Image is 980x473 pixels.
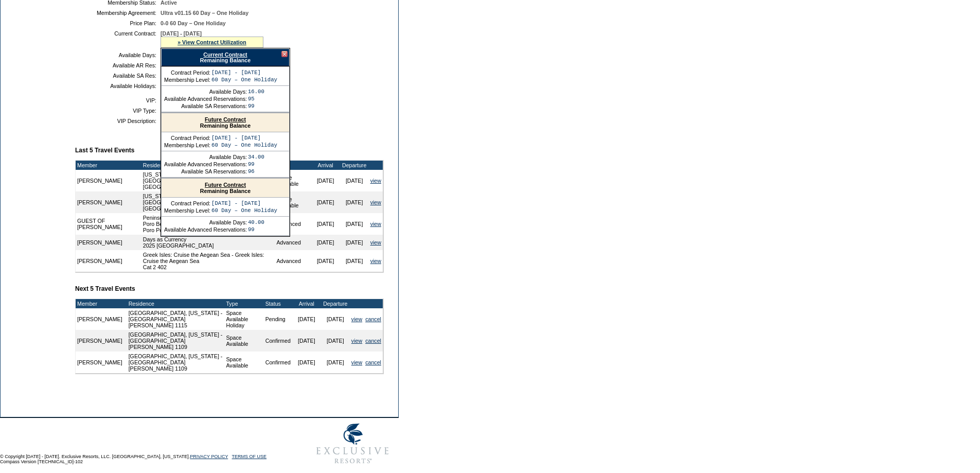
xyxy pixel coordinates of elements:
td: Advanced [275,213,311,235]
a: view [370,178,381,184]
a: view [351,338,362,344]
a: view [351,359,362,365]
span: Ultra v01.15 60 Day – One Holiday [161,10,248,16]
td: Space Available [275,191,311,213]
td: Available Advanced Reservations: [164,96,247,102]
td: Departure [340,161,369,170]
a: view [370,258,381,264]
td: Available Days: [164,219,247,225]
td: [DATE] [340,213,369,235]
td: Space Available [224,330,263,352]
td: Membership Agreement: [79,10,156,16]
td: Residence [141,161,275,170]
td: 34.00 [248,154,264,160]
td: 60 Day – One Holiday [211,77,277,83]
a: TERMS OF USE [232,454,267,459]
td: [PERSON_NAME] [76,235,141,250]
td: Available SA Res: [79,73,156,79]
td: Current Contract: [79,30,156,48]
div: Remaining Balance [161,48,290,66]
td: [US_STATE][GEOGRAPHIC_DATA], [US_STATE][GEOGRAPHIC_DATA] [GEOGRAPHIC_DATA] [141,191,275,213]
td: 16.00 [248,89,264,95]
td: Advanced [275,235,311,250]
td: 99 [248,103,264,109]
td: Arrival [292,299,321,308]
td: Membership Level: [164,207,210,214]
td: Member [76,161,141,170]
a: PRIVACY POLICY [190,454,228,459]
td: [PERSON_NAME] [76,330,124,352]
td: [PERSON_NAME] [76,250,141,272]
a: view [370,221,381,227]
td: Member [76,299,124,308]
td: VIP Description: [79,118,156,124]
td: Days as Currency 2025 [GEOGRAPHIC_DATA] [141,235,275,250]
td: Confirmed [264,352,292,373]
td: Price Plan: [79,20,156,26]
td: [PERSON_NAME] [76,170,141,191]
td: Contract Period: [164,135,210,141]
td: 96 [248,168,264,174]
td: Available Days: [164,89,247,95]
td: 99 [248,161,264,167]
td: [DATE] [311,191,340,213]
a: Current Contract [203,51,247,58]
td: Available Advanced Reservations: [164,161,247,167]
td: 60 Day – One Holiday [211,142,277,148]
td: Available Advanced Reservations: [164,226,247,233]
td: Advanced [275,250,311,272]
td: [DATE] [311,235,340,250]
td: VIP: [79,97,156,103]
td: Departure [321,299,350,308]
td: [DATE] - [DATE] [211,69,277,76]
div: Remaining Balance [162,179,289,198]
td: Membership Level: [164,142,210,148]
td: [PERSON_NAME] [76,191,141,213]
td: Available SA Reservations: [164,168,247,174]
td: [DATE] [340,235,369,250]
td: Space Available Holiday [224,308,263,330]
a: » View Contract Utilization [177,39,246,45]
td: Type [224,299,263,308]
td: 60 Day – One Holiday [211,207,277,214]
td: [DATE] [340,170,369,191]
td: [DATE] [321,330,350,352]
td: [DATE] [292,352,321,373]
b: Last 5 Travel Events [75,147,134,154]
td: Available SA Reservations: [164,103,247,109]
td: [DATE] [321,352,350,373]
a: cancel [365,338,381,344]
td: [DATE] [321,308,350,330]
td: Status [264,299,292,308]
td: 95 [248,96,264,102]
a: Future Contract [205,182,246,188]
td: [US_STATE][GEOGRAPHIC_DATA], [US_STATE][GEOGRAPHIC_DATA] [GEOGRAPHIC_DATA] [141,170,275,191]
td: [DATE] - [DATE] [211,200,277,206]
td: [PERSON_NAME] [76,352,124,373]
td: Membership Level: [164,77,210,83]
td: 40.00 [248,219,264,225]
td: [DATE] [340,250,369,272]
div: Remaining Balance [162,113,289,132]
a: cancel [365,359,381,365]
td: Available AR Res: [79,62,156,68]
b: Next 5 Travel Events [75,285,135,292]
span: [DATE] - [DATE] [161,30,202,37]
span: 0-0 60 Day – One Holiday [161,20,226,26]
td: [DATE] [292,308,321,330]
td: Available Days: [79,52,156,58]
td: Confirmed [264,330,292,352]
td: Contract Period: [164,200,210,206]
td: [DATE] [340,191,369,213]
td: Pending [264,308,292,330]
td: [PERSON_NAME] [76,308,124,330]
a: cancel [365,316,381,322]
td: [DATE] [311,250,340,272]
a: Future Contract [205,116,246,122]
td: [DATE] [292,330,321,352]
td: Available Holidays: [79,83,156,89]
td: Space Available [275,170,311,191]
td: Greek Isles: Cruise the Aegean Sea - Greek Isles: Cruise the Aegean Sea Cat 2 402 [141,250,275,272]
td: Type [275,161,311,170]
a: view [370,239,381,246]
